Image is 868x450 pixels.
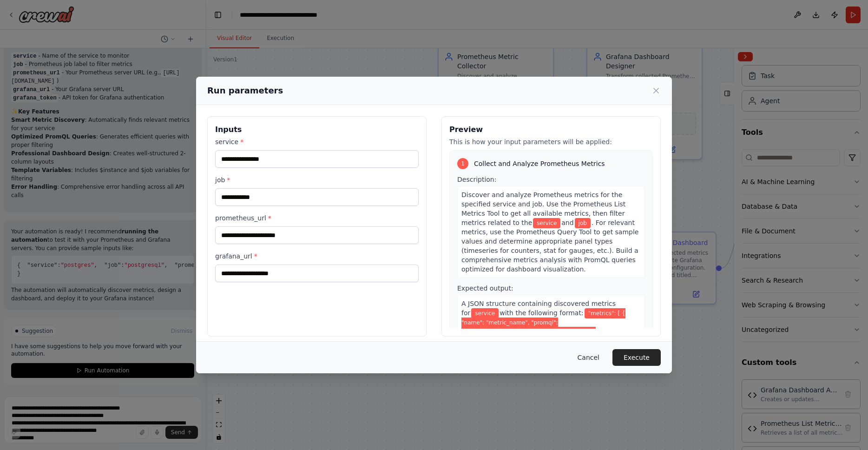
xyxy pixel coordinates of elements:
p: This is how your input parameters will be applied: [449,137,653,146]
label: prometheus_url [215,213,419,223]
span: with the following format: [500,309,583,317]
div: 1 [457,158,468,169]
span: Description: [457,176,496,183]
span: Collect and Analyze Prometheus Metrics [474,159,605,168]
label: grafana_url [215,251,419,261]
span: Expected output: [457,285,513,292]
span: Variable: job [575,218,591,228]
span: Discover and analyze Prometheus metrics for the specified service and job. Use the Prometheus Lis... [461,191,625,226]
h2: Run parameters [207,84,283,97]
label: job [215,175,419,185]
span: and [561,219,573,226]
h3: Preview [449,124,653,135]
span: . For relevant metrics, use the Prometheus Query Tool to get sample values and determine appropri... [461,219,638,273]
span: Variable: service [471,308,499,318]
button: Cancel [570,349,607,366]
button: Execute [612,349,661,366]
h3: Inputs [215,124,419,135]
span: Variable: service [533,218,560,228]
span: A JSON structure containing discovered metrics for [461,300,616,317]
label: service [215,137,419,146]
